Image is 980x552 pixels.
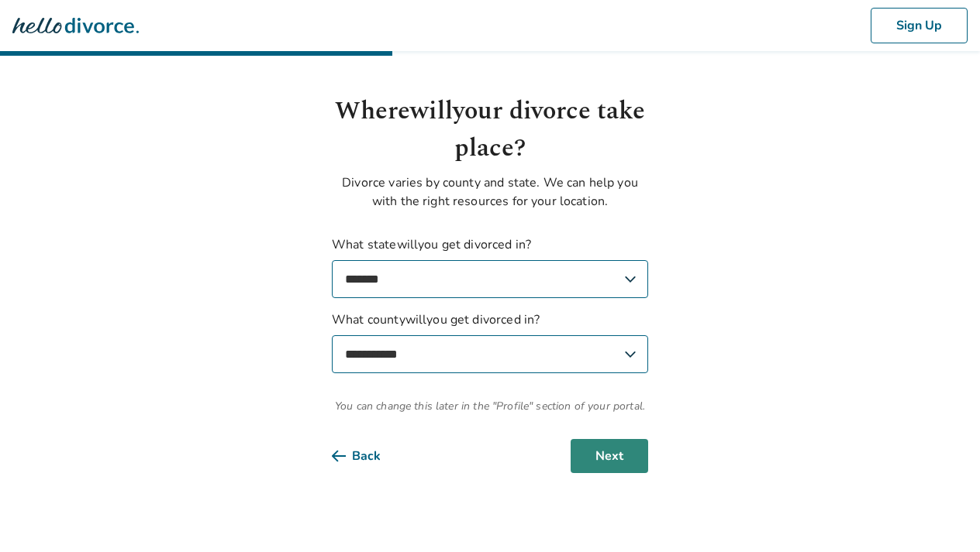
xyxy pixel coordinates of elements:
[332,260,648,298] select: What statewillyou get divorced in?
[332,310,648,373] label: What county will you get divorced in?
[902,478,980,552] iframe: Chat Widget
[571,439,648,473] button: Next
[332,335,648,373] select: What countywillyou get divorced in?
[871,8,968,43] button: Sign Up
[332,398,648,414] span: You can change this later in the "Profile" section of your portal.
[332,439,405,473] button: Back
[332,235,648,298] label: What state will you get divorced in?
[332,173,648,211] p: Divorce varies by county and state. We can help you with the right resources for your location.
[332,93,648,167] h1: Where will your divorce take place?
